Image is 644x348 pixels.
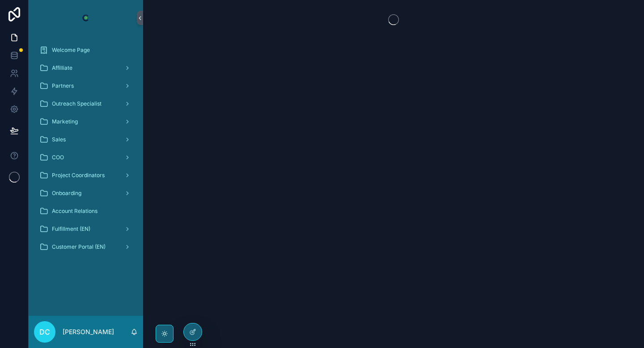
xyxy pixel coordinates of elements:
a: COO [34,149,138,166]
span: Welcome Page [52,47,90,54]
a: Sales [34,132,138,148]
span: Project Coordinators [52,172,105,179]
span: Sales [52,136,66,143]
a: Project Coordinators [34,167,138,183]
a: Customer Portal (EN) [34,239,138,255]
a: Partners [34,78,138,94]
div: scrollable content [29,36,143,267]
a: Marketing [34,114,138,130]
span: Marketing [52,118,78,125]
span: Account Relations [52,208,97,215]
span: COO [52,154,64,161]
span: Onboarding [52,190,81,197]
span: Customer Portal (EN) [52,243,106,250]
p: [PERSON_NAME] [63,327,114,336]
a: Account Relations [34,203,138,219]
span: DC [39,327,50,337]
span: Affilliate [52,64,72,72]
img: App logo [79,11,93,25]
a: Affilliate [34,60,138,76]
a: Fulfillment (EN) [34,221,138,237]
a: Welcome Page [34,42,138,58]
a: Onboarding [34,185,138,201]
span: Partners [52,82,74,89]
span: Fulfillment (EN) [52,225,90,233]
a: Outreach Specialist [34,96,138,112]
span: Outreach Specialist [52,100,102,107]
